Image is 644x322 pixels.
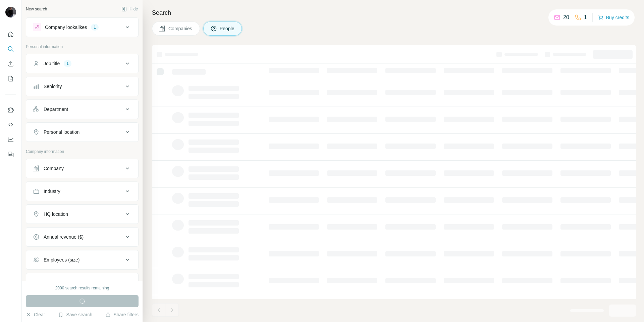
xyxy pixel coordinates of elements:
p: 20 [563,13,569,22]
div: Company lookalikes [45,24,87,31]
button: Search [5,43,16,55]
span: People [220,25,235,32]
button: Use Surfe API [5,119,16,131]
button: Technologies [26,275,138,291]
div: Personal location [44,129,79,135]
button: Enrich CSV [5,58,16,70]
button: Employees (size) [26,252,138,268]
button: Annual revenue ($) [26,229,138,245]
button: Personal location [26,124,138,140]
button: Save search [58,311,92,318]
button: Hide [117,4,143,14]
button: Company lookalikes1 [26,19,138,35]
div: Seniority [44,83,62,90]
button: My lists [5,73,16,85]
button: Buy credits [598,13,629,22]
span: Companies [168,25,193,32]
p: Company information [26,149,139,155]
div: Industry [44,188,60,195]
div: 1 [91,24,99,30]
button: Use Surfe on LinkedIn [5,104,16,116]
button: Industry [26,183,138,199]
div: 1 [64,61,71,67]
img: Avatar [5,7,16,17]
div: Employees (size) [44,256,79,263]
div: Job title [44,60,60,67]
div: New search [26,6,47,12]
button: HQ location [26,206,138,222]
button: Share filters [105,311,139,318]
button: Seniority [26,78,138,94]
div: Technologies [44,279,71,286]
button: Job title1 [26,55,138,72]
button: Dashboard [5,133,16,146]
p: Personal information [26,44,139,50]
button: Feedback [5,148,16,160]
button: Clear [26,311,45,318]
h4: Search [152,8,636,17]
div: Company [44,165,64,172]
p: 1 [584,13,587,22]
div: 2000 search results remaining [55,285,109,291]
button: Company [26,160,138,176]
div: HQ location [44,211,68,217]
button: Quick start [5,28,16,40]
button: Department [26,101,138,117]
div: Department [44,106,68,113]
div: Annual revenue ($) [44,234,84,240]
